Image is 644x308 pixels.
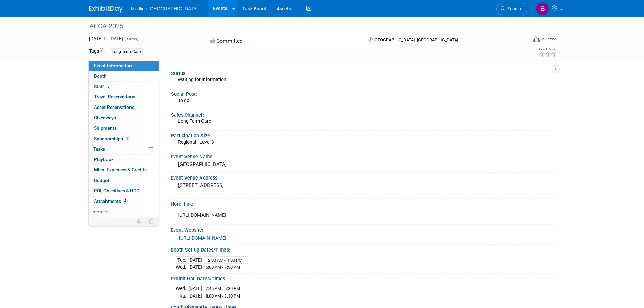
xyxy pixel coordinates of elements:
[89,61,159,71] a: Event Information
[89,144,159,155] a: Tasks
[171,225,555,233] div: Event Website:
[176,159,550,170] div: [GEOGRAPHIC_DATA]
[87,20,517,32] div: ACCA 2025
[206,258,242,263] span: 12:00 AM - 1:00 PM
[176,256,188,264] td: Tue.
[179,235,226,241] a: [URL][DOMAIN_NAME]
[176,292,188,300] td: Thu.
[171,68,552,77] div: Status:
[176,264,188,271] td: Wed.
[89,123,159,134] a: Shipments
[171,151,555,160] div: Event Venue Name:
[188,256,202,264] td: [DATE]
[171,274,555,282] div: Exhibit Hall Dates/Times:
[94,115,116,120] span: Giveaways
[374,37,458,42] span: [GEOGRAPHIC_DATA], [GEOGRAPHIC_DATA]
[106,84,111,89] span: 2
[176,285,188,292] td: Wed.
[94,84,111,89] span: Staff
[178,118,211,124] span: Long Term Care
[188,264,202,271] td: [DATE]
[89,113,159,123] a: Giveaways
[134,217,145,226] td: Personalize Event Tab Strip
[541,37,557,42] div: In-Person
[94,94,135,99] span: Travel Reservations
[171,110,552,118] div: Sales Channel:
[94,188,139,193] span: ROI, Objectives & ROO
[110,74,113,78] i: Booth reservation complete
[178,77,226,82] span: Waiting for information
[89,71,159,81] a: Booth
[89,82,159,92] a: Staff2
[94,167,147,172] span: Misc. Expenses & Credits
[89,186,159,196] a: ROI, Objectives & ROO
[89,6,123,13] img: ExhibitDay
[89,207,159,217] a: more
[94,157,114,162] span: Playbook
[533,36,540,42] img: Format-Inperson.png
[123,198,128,204] span: 4
[89,165,159,175] a: Misc. Expenses & Credits
[496,3,527,15] a: Search
[125,136,130,141] span: 1
[89,175,159,186] a: Budget
[208,35,358,47] div: Committed
[89,155,159,165] a: Playbook
[538,48,556,51] div: Event Rating
[505,6,521,11] span: Search
[89,92,159,102] a: Travel Reservations
[131,6,198,11] span: Medline [GEOGRAPHIC_DATA]
[173,209,480,222] div: [URL][DOMAIN_NAME]
[89,36,123,41] span: [DATE] [DATE]
[94,136,130,141] span: Sponsorships
[536,2,549,15] img: Brad Imhoff
[171,131,552,139] div: Participation Size:
[171,245,555,253] div: Booth Set-up Dates/Times:
[171,89,552,97] div: Social Post:
[94,198,128,204] span: Attachments
[94,104,134,110] span: Asset Reservations
[178,139,214,145] span: Regional - Level 3
[89,102,159,113] a: Asset Reservations
[171,199,555,207] div: Hotel link:
[89,48,103,55] td: Tags
[94,177,109,183] span: Budget
[103,36,109,41] span: to
[145,217,159,226] td: Toggle Event Tabs
[206,265,240,270] span: 6:00 AM - 7:30 AM
[487,35,557,45] div: Event Format
[206,286,240,291] span: 7:45 AM - 5:30 PM
[93,146,105,152] span: Tasks
[110,48,143,55] div: Long Term Care
[188,285,202,292] td: [DATE]
[178,182,324,188] pre: [STREET_ADDRESS]
[94,73,115,79] span: Booth
[89,134,159,144] a: Sponsorships1
[178,98,189,103] span: To do
[206,293,240,299] span: 8:00 AM - 3:30 PM
[171,173,555,181] div: Event Venue Address:
[94,125,117,131] span: Shipments
[124,37,138,41] span: (3 days)
[89,196,159,207] a: Attachments4
[94,63,132,68] span: Event Information
[188,292,202,300] td: [DATE]
[93,209,103,214] span: more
